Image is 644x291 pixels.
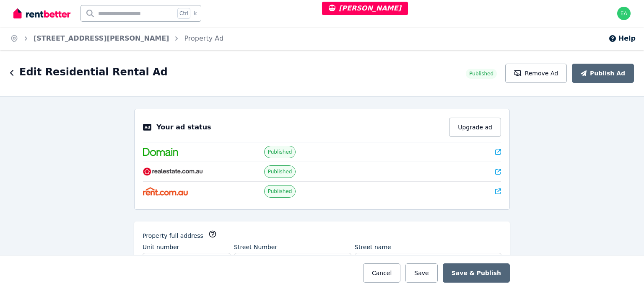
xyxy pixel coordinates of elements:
button: Publish Ad [572,64,634,83]
h1: Edit Residential Rental Ad [19,65,168,79]
span: [PERSON_NAME] [329,4,401,12]
span: Ctrl [177,8,190,19]
span: Published [268,149,292,155]
button: Save & Publish [443,263,510,283]
label: Street name [355,243,391,251]
img: RentBetter [13,7,70,20]
button: Upgrade ad [449,118,501,137]
button: Remove Ad [505,64,567,83]
button: Help [608,33,636,44]
span: Published [268,168,292,175]
label: Street Number [234,243,277,251]
button: Save [405,263,437,283]
label: Property full address [143,232,203,240]
button: Cancel [363,263,400,283]
p: Your ad status [156,122,211,132]
span: Published [469,70,493,77]
span: k [194,10,197,17]
img: RealEstate.com.au [143,167,203,176]
label: Unit number [143,243,179,251]
img: Domain.com.au [143,148,178,156]
span: Published [268,188,292,195]
img: Rent.com.au [143,187,188,196]
a: [STREET_ADDRESS][PERSON_NAME] [34,34,169,42]
img: earl@rentbetter.com.au [617,7,631,20]
a: Property Ad [184,34,223,42]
